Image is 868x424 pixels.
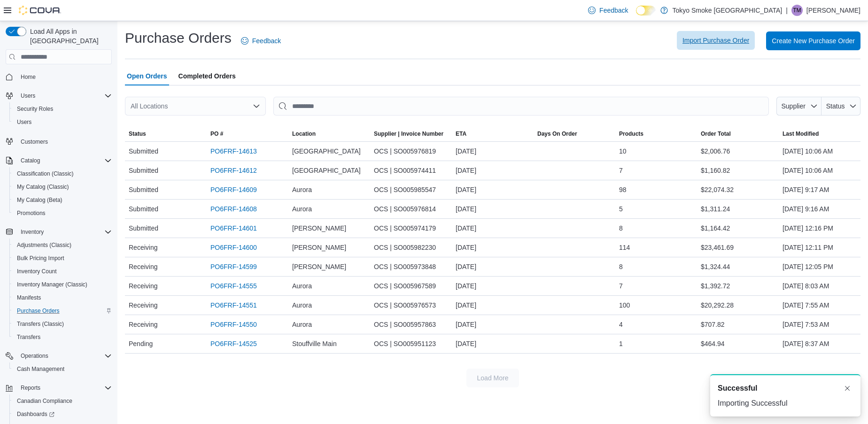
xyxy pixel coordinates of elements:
[13,266,61,277] a: Inventory Count
[619,223,623,234] span: 8
[619,242,630,253] span: 114
[779,161,860,180] div: [DATE] 10:06 AM
[452,200,534,218] div: [DATE]
[791,5,803,16] div: Taylor Murphy
[537,130,577,138] span: Days On Order
[13,363,112,375] span: Cash Management
[292,165,361,176] span: [GEOGRAPHIC_DATA]
[9,180,116,193] button: My Catalog (Classic)
[782,102,806,110] span: Supplier
[826,102,845,110] span: Status
[13,116,35,128] a: Users
[17,136,52,147] a: Customers
[17,118,31,126] span: Users
[619,165,623,176] span: 7
[13,208,112,219] span: Promotions
[21,228,44,236] span: Inventory
[129,319,157,330] span: Receiving
[619,146,627,157] span: 10
[9,207,116,220] button: Promotions
[779,219,860,238] div: [DATE] 12:16 PM
[292,146,361,157] span: [GEOGRAPHIC_DATA]
[466,369,519,387] button: Load More
[793,5,801,16] span: TM
[13,318,112,330] span: Transfers (Classic)
[2,225,116,239] button: Inventory
[370,219,452,238] div: OCS | SO005974179
[17,209,46,217] span: Promotions
[17,254,64,262] span: Bulk Pricing Import
[17,294,41,301] span: Manifests
[292,300,312,311] span: Aurora
[129,242,157,253] span: Receiving
[619,130,643,138] span: Products
[21,92,35,100] span: Users
[129,261,157,272] span: Receiving
[9,304,116,317] button: Purchase Orders
[129,184,158,195] span: Submitted
[452,315,534,334] div: [DATE]
[17,241,71,249] span: Adjustments (Classic)
[779,238,860,257] div: [DATE] 12:11 PM
[370,161,452,180] div: OCS | SO005974411
[718,383,757,394] span: Successful
[13,181,73,193] a: My Catalog (Classic)
[452,277,534,295] div: [DATE]
[273,97,769,116] input: This is a search bar. After typing your query, hit enter to filter the results lower in the page.
[210,280,257,292] a: PO6FRF-14555
[619,338,623,349] span: 1
[718,398,853,409] div: Importing Successful
[9,193,116,207] button: My Catalog (Beta)
[129,130,146,138] span: Status
[682,36,749,45] span: Import Purchase Order
[17,226,47,238] button: Inventory
[370,180,452,199] div: OCS | SO005985547
[292,319,312,330] span: Aurora
[534,126,615,141] button: Days On Order
[210,146,257,157] a: PO6FRF-14613
[21,352,48,360] span: Operations
[370,126,452,141] button: Supplier | Invoice Number
[370,142,452,161] div: OCS | SO005976819
[19,6,61,15] img: Cova
[292,130,316,138] div: Location
[697,200,779,218] div: $1,311.24
[13,409,58,420] a: Dashboards
[677,31,755,50] button: Import Purchase Order
[13,103,112,115] span: Security Roles
[178,67,236,85] span: Completed Orders
[779,142,860,161] div: [DATE] 10:06 AM
[452,334,534,353] div: [DATE]
[636,6,656,15] input: Dark Mode
[13,103,57,115] a: Security Roles
[370,296,452,315] div: OCS | SO005976573
[2,70,116,84] button: Home
[9,394,116,408] button: Canadian Compliance
[697,296,779,315] div: $20,292.28
[17,320,64,328] span: Transfers (Classic)
[129,203,158,215] span: Submitted
[456,130,466,138] span: ETA
[292,242,346,253] span: [PERSON_NAME]
[13,253,112,264] span: Bulk Pricing Import
[17,382,44,393] button: Reports
[619,184,627,195] span: 98
[129,300,157,311] span: Receiving
[292,280,312,292] span: Aurora
[9,252,116,265] button: Bulk Pricing Import
[13,116,112,128] span: Users
[806,5,860,16] p: [PERSON_NAME]
[13,239,112,251] span: Adjustments (Classic)
[452,142,534,161] div: [DATE]
[370,257,452,276] div: OCS | SO005973848
[292,223,346,234] span: [PERSON_NAME]
[2,349,116,362] button: Operations
[697,238,779,257] div: $23,461.69
[17,307,60,315] span: Purchase Orders
[9,317,116,331] button: Transfers (Classic)
[783,130,819,138] span: Last Modified
[370,315,452,334] div: OCS | SO005957863
[17,71,39,83] a: Home
[370,334,452,353] div: OCS | SO005951123
[13,194,66,206] a: My Catalog (Beta)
